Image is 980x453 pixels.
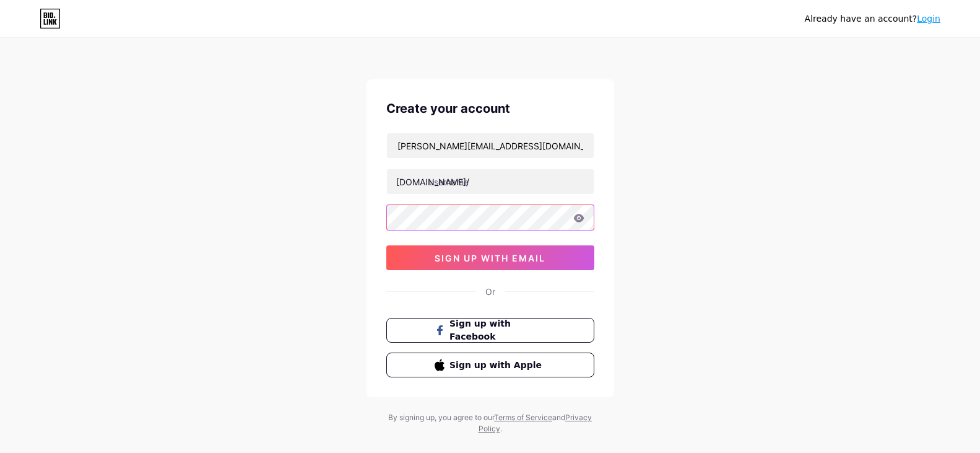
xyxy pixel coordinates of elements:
[386,318,594,343] button: Sign up with Facebook
[396,175,469,188] div: [DOMAIN_NAME]/
[449,359,545,372] span: Sign up with Apple
[386,99,594,118] div: Create your account
[449,317,545,343] span: Sign up with Facebook
[805,12,940,25] div: Already have an account?
[917,14,940,24] a: Login
[494,413,552,422] a: Terms of Service
[386,353,594,377] button: Sign up with Apple
[435,253,545,263] span: sign up with email
[385,412,596,434] div: By signing up, you agree to our and .
[386,245,594,270] button: sign up with email
[387,169,594,194] input: username
[387,133,594,158] input: Email
[485,285,495,298] div: Or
